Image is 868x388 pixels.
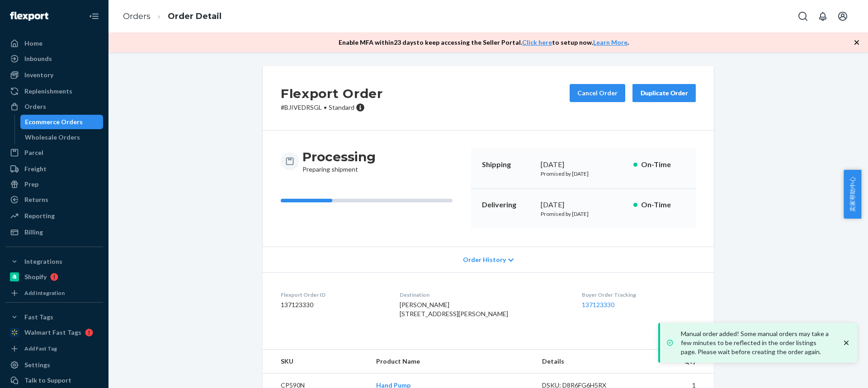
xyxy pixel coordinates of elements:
button: Open account menu [834,7,852,25]
a: Prep [5,177,103,192]
span: Standard [329,103,354,111]
div: Wholesale Orders [25,133,80,142]
a: Learn More [593,38,627,46]
div: Preparing shipment [302,149,376,174]
a: Wholesale Orders [20,130,104,145]
div: Reporting [24,211,55,220]
button: 卖家帮助中心 [844,170,861,219]
a: Inbounds [5,51,103,66]
div: Add Fast Tag [24,345,57,352]
div: Home [24,39,42,48]
a: 137123330 [582,301,614,309]
button: Close Navigation [85,7,103,25]
div: Walmart Fast Tags [24,328,81,337]
a: Home [5,36,103,51]
ol: breadcrumbs [116,3,229,30]
div: Replenishments [24,87,72,96]
p: On-Time [641,200,685,210]
th: Product Name [369,350,535,374]
a: Click here [522,38,552,46]
div: Billing [24,228,43,237]
p: Promised by [DATE] [541,210,626,218]
a: Add Integration [5,288,103,299]
a: Reporting [5,209,103,223]
div: Inbounds [24,54,52,63]
a: Replenishments [5,84,103,98]
span: [PERSON_NAME] [STREET_ADDRESS][PERSON_NAME] [400,301,508,318]
div: Integrations [24,257,62,266]
a: Add Fast Tag [5,343,103,354]
a: Ecommerce Orders [20,115,104,129]
dt: Flexport Order ID [281,291,385,299]
p: Manual order added! Some manual orders may take a few minutes to be reflected in the order listin... [681,329,833,356]
p: Enable MFA within 23 days to keep accessing the Seller Portal. to setup now. . [339,38,629,47]
a: Orders [5,99,103,114]
button: Cancel Order [570,84,625,102]
dt: Destination [400,291,568,299]
a: Parcel [5,145,103,160]
a: Billing [5,225,103,239]
span: Order History [463,255,506,264]
th: Details [535,350,634,374]
div: Inventory [24,70,53,79]
button: Fast Tags [5,310,103,324]
a: Walmart Fast Tags [5,325,103,340]
a: Order Detail [168,11,222,21]
dt: Buyer Order Tracking [582,291,696,299]
a: Shopify [5,270,103,284]
p: Shipping [482,159,533,170]
div: [DATE] [541,200,626,210]
button: Integrations [5,254,103,269]
div: Add Integration [24,289,65,297]
a: Talk to Support [5,373,103,388]
img: Flexport logo [10,12,48,21]
div: Fast Tags [24,313,53,322]
div: Shopify [24,272,47,281]
a: Inventory [5,68,103,82]
p: On-Time [641,159,685,170]
a: Settings [5,358,103,372]
a: Returns [5,192,103,207]
div: Parcel [24,148,43,157]
button: Open Search Box [794,7,812,25]
th: SKU [263,350,369,374]
h2: Flexport Order [281,84,383,103]
div: Settings [24,360,50,369]
a: Freight [5,162,103,176]
div: Prep [24,180,38,189]
th: Qty [634,350,714,374]
div: Ecommerce Orders [25,117,83,126]
div: [DATE] [541,159,626,170]
span: • [324,103,327,111]
div: Orders [24,102,46,111]
div: Talk to Support [24,376,71,385]
a: Orders [123,11,151,21]
p: # BJIVEDRSGL [281,103,383,112]
button: Duplicate Order [632,84,696,102]
dd: 137123330 [281,300,385,309]
h3: Processing [302,149,376,165]
svg: close toast [842,338,851,347]
button: Open notifications [814,7,832,25]
p: Promised by [DATE] [541,170,626,178]
p: Delivering [482,200,533,210]
div: Duplicate Order [640,89,688,98]
div: Freight [24,164,47,173]
div: Returns [24,195,48,204]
